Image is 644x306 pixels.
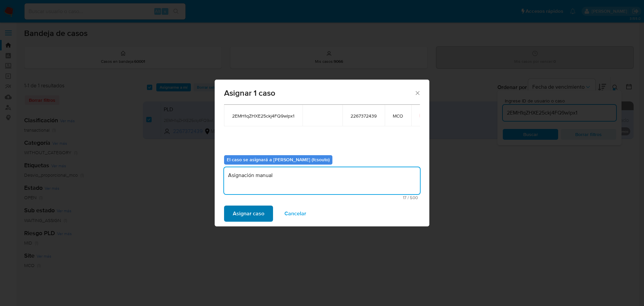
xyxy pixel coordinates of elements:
[224,206,273,222] button: Asignar caso
[393,113,403,119] span: MCO
[284,206,306,221] span: Cancelar
[215,80,429,226] div: assign-modal
[419,112,427,120] button: icon-button
[414,90,420,96] button: Cerrar ventana
[226,195,418,200] span: Máximo 500 caracteres
[224,89,414,97] span: Asignar 1 caso
[227,156,330,163] b: El caso se asignará a [PERSON_NAME] (fcsouto)
[351,113,377,119] span: 2267372439
[276,206,315,222] button: Cancelar
[232,113,294,119] span: 2EMH1qZHXE25ckj4FQ9wlpx1
[224,167,420,194] textarea: Asignación manual
[233,206,264,221] span: Asignar caso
